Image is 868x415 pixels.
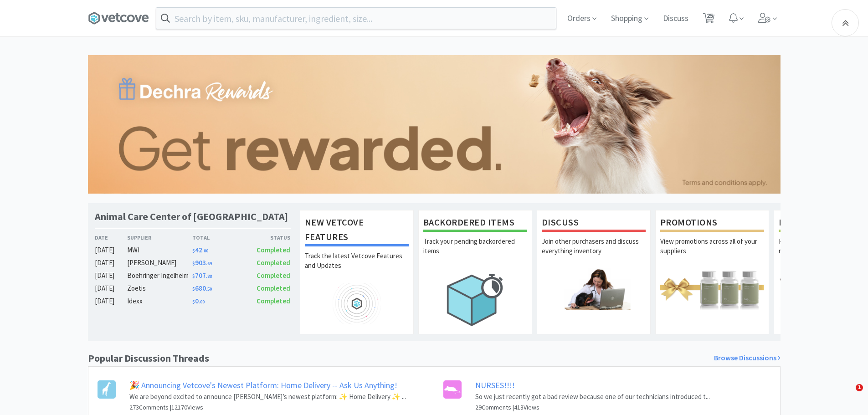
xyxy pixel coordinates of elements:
span: Completed [257,246,290,254]
img: hero_discuss.png [542,268,646,310]
h1: New Vetcove Features [305,215,409,246]
a: Backordered ItemsTrack your pending backordered items [418,210,532,334]
div: Date [95,233,128,242]
p: We are beyond excited to announce [PERSON_NAME]’s newest platform: ✨ Home Delivery ✨ ... [129,391,406,402]
span: 1 [856,384,863,391]
span: $ [192,286,195,292]
img: hero_backorders.png [423,268,527,331]
span: . 50 [206,286,212,292]
span: $ [192,261,195,266]
iframe: Intercom live chat [837,384,859,406]
h1: Discuss [542,215,646,232]
span: Completed [257,271,290,280]
a: Browse Discussions [714,352,781,364]
span: 0 [192,297,205,305]
div: MWI [127,245,192,256]
div: [DATE] [95,296,128,307]
a: [DATE]Idexx$0.00Completed [95,296,291,307]
span: $ [192,273,195,279]
div: [DATE] [95,257,128,268]
p: Join other purchasers and discuss everything inventory [542,236,646,268]
span: . 00 [199,299,205,305]
h1: Promotions [660,215,764,232]
p: Track your pending backordered items [423,236,527,268]
div: Supplier [127,233,192,242]
div: Total [192,233,241,242]
div: Boehringer Ingelheim [127,270,192,281]
span: Completed [257,297,290,305]
a: 25 [699,15,718,24]
a: 🎉 Announcing Vetcove's Newest Platform: Home Delivery -- Ask Us Anything! [129,380,397,390]
a: NURSES!!!! [475,380,515,390]
div: Idexx [127,296,192,307]
a: PromotionsView promotions across all of your suppliers [655,210,769,334]
span: Completed [257,284,290,292]
span: $ [192,299,195,305]
h6: 29 Comments | 413 Views [475,402,710,412]
a: [DATE]Boehringer Ingelheim$707.88Completed [95,270,291,281]
a: [DATE]Zoetis$680.50Completed [95,283,291,294]
p: View promotions across all of your suppliers [660,236,764,268]
span: 707 [192,271,212,280]
p: So we just recently got a bad review because one of our technicians introduced t... [475,391,710,402]
span: 680 [192,284,212,292]
span: . 69 [206,261,212,266]
span: 42 [192,246,208,254]
div: [PERSON_NAME] [127,257,192,268]
h1: Animal Care Center of [GEOGRAPHIC_DATA] [95,210,288,223]
a: [DATE]MWI$42.00Completed [95,245,291,256]
h1: Popular Discussion Threads [88,350,209,366]
a: New Vetcove FeaturesTrack the latest Vetcove Features and Updates [300,210,414,334]
span: . 88 [206,273,212,279]
div: Zoetis [127,283,192,294]
input: Search by item, sku, manufacturer, ingredient, size... [156,8,556,29]
a: [DATE][PERSON_NAME]$903.69Completed [95,257,291,268]
h6: 273 Comments | 12170 Views [129,402,406,412]
span: . 00 [202,248,208,254]
h1: Backordered Items [423,215,527,232]
a: DiscussJoin other purchasers and discuss everything inventory [537,210,651,334]
img: hero_feature_roadmap.png [305,283,409,324]
span: 903 [192,258,212,267]
div: [DATE] [95,283,128,294]
p: Track the latest Vetcove Features and Updates [305,251,409,283]
a: Discuss [659,15,692,23]
div: Status [241,233,291,242]
div: [DATE] [95,245,128,256]
div: [DATE] [95,270,128,281]
span: $ [192,248,195,254]
span: Completed [257,258,290,267]
img: hero_promotions.png [660,268,764,310]
img: 68361da09ae4415aa60d2b591e5f818c.jpg [88,55,781,194]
